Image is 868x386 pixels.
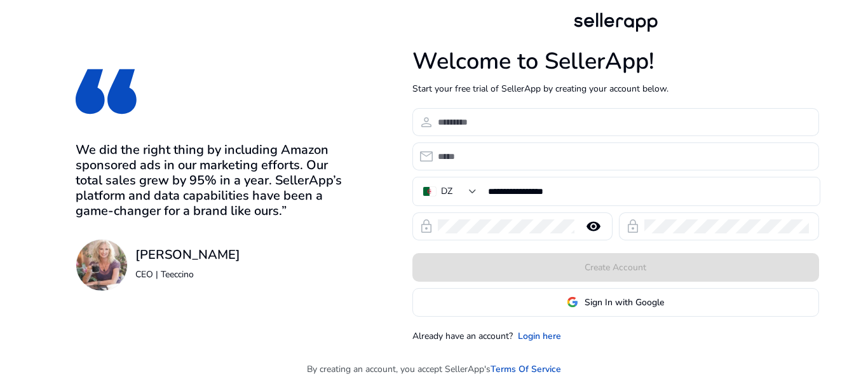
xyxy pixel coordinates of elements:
[518,329,561,343] a: Login here
[419,114,434,130] span: person
[412,288,819,317] button: Sign In with Google
[419,219,434,234] span: lock
[412,48,819,75] h1: Welcome to SellerApp!
[578,219,609,234] mat-icon: remove_red_eye
[412,329,513,343] p: Already have an account?
[625,219,641,234] span: lock
[135,268,240,281] p: CEO | Teeccino
[419,149,434,164] span: email
[567,296,578,308] img: google-logo.svg
[585,296,664,309] span: Sign In with Google
[76,142,347,219] h3: We did the right thing by including Amazon sponsored ads in our marketing efforts. Our total sale...
[412,82,819,95] p: Start your free trial of SellerApp by creating your account below.
[441,184,452,198] div: DZ
[135,247,240,263] h3: [PERSON_NAME]
[491,362,561,376] a: Terms Of Service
